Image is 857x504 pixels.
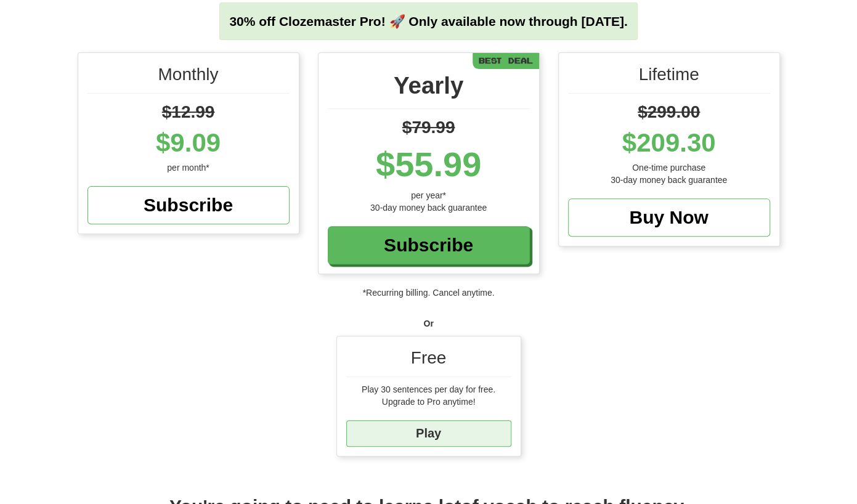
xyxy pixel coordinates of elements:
strong: 30% off Clozemaster Pro! 🚀 Only available now through [DATE]. [229,14,627,28]
div: per month* [87,161,290,174]
span: $299.00 [638,102,700,121]
div: $209.30 [568,124,770,161]
div: One-time purchase [568,161,770,174]
strong: Or [423,319,433,328]
div: Upgrade to Pro anytime! [346,396,511,408]
div: Monthly [87,62,290,94]
div: 30-day money back guarantee [568,174,770,186]
div: 30-day money back guarantee [328,201,530,214]
div: Yearly [328,68,530,109]
div: Lifetime [568,62,770,94]
div: Free [346,346,511,377]
div: $55.99 [328,140,530,189]
a: Subscribe [87,186,290,224]
div: Play 30 sentences per day for free. [346,383,511,396]
span: $79.99 [402,118,455,137]
span: $12.99 [162,102,215,121]
a: Play [346,420,511,447]
div: per year* [328,189,530,201]
a: Buy Now [568,198,770,237]
div: $9.09 [87,124,290,161]
a: Subscribe [328,226,530,264]
div: Best Deal [473,53,539,68]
